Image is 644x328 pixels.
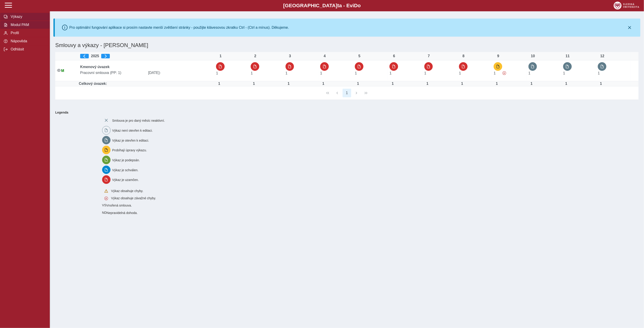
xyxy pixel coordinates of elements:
span: Výkaz je schválen. [112,168,138,172]
span: [DATE] [146,71,214,75]
span: Úvazek : 8 h / den. 40 h / týden. [424,71,426,75]
div: Úvazek : 8 h / den. 40 h / týden. [423,82,432,86]
div: Pro optimální fungování aplikace si prosím nastavte menší zvětšení stránky - použijte klávesovou ... [69,26,289,30]
span: Úvazek : 8 h / den. 40 h / týden. [251,71,253,75]
img: logo_web_su.png [614,2,639,10]
span: Nepravidelná dohoda. [107,211,138,215]
span: Vnořená smlouva. [106,204,132,207]
span: Odhlásit [9,47,46,51]
div: Úvazek : 8 h / den. 40 h / týden. [353,82,363,86]
b: Legenda [53,109,637,116]
div: Úvazek : 8 h / den. 40 h / týden. [527,82,536,86]
div: Úvazek : 8 h / den. 40 h / týden. [458,82,467,86]
div: 4 [320,54,329,58]
div: Úvazek : 8 h / den. 40 h / týden. [562,82,571,86]
span: Úvazek : 8 h / den. 40 h / týden. [459,71,461,75]
span: o [358,3,361,8]
div: 11 [563,54,572,58]
span: Úvazek : 8 h / den. 40 h / týden. [216,71,218,75]
div: Úvazek : 8 h / den. 40 h / týden. [596,82,606,86]
span: Údaje souhlasí s údaji v Magionu [61,69,64,73]
span: Výkazy [9,15,46,19]
span: - [160,71,161,75]
span: Úvazek : 8 h / den. 40 h / týden. [286,71,288,75]
span: Výkaz je podepsán. [112,159,140,162]
b: [GEOGRAPHIC_DATA] a - Evi [14,3,630,9]
b: Kmenový úvazek [80,65,110,69]
span: Úvazek : 8 h / den. 40 h / týden. [598,71,600,75]
td: Celkový úvazek: [78,81,214,86]
span: Smlouva vnořená do kmene [102,203,106,207]
div: 1 [216,54,225,58]
span: Probíhají úpravy výkazu. [112,149,147,152]
div: 2025 [80,54,212,58]
span: Výkaz není otevřen k editaci. [112,129,153,133]
div: Úvazek : 8 h / den. 40 h / týden. [319,82,328,86]
span: Úvazek : 8 h / den. 40 h / týden. [355,71,357,75]
div: 9 [494,54,503,58]
span: Výkaz obsahuje chyby. [111,189,143,193]
button: 1 [343,89,351,97]
span: Úvazek : 8 h / den. 40 h / týden. [529,71,531,75]
div: 3 [286,54,295,58]
div: Úvazek : 8 h / den. 40 h / týden. [284,82,293,86]
span: Profil [9,31,46,35]
div: 6 [389,54,399,58]
span: Smlouva je pro daný měsíc neaktivní. [112,119,165,123]
div: 8 [459,54,468,58]
span: Pracovní smlouva (PP: 1) [78,71,146,75]
div: 2 [251,54,260,58]
div: Úvazek : 8 h / den. 40 h / týden. [492,82,501,86]
div: Úvazek : 8 h / den. 40 h / týden. [388,82,397,86]
span: Výkaz je otevřen k editaci. [112,139,149,142]
span: Úvazek : 8 h / den. 40 h / týden. [389,71,392,75]
span: Modul PAM [9,23,46,27]
span: Výkaz obsahuje závažné chyby. [502,71,506,75]
div: 5 [355,54,364,58]
div: Úvazek : 8 h / den. 40 h / týden. [215,82,224,86]
div: 7 [424,54,433,58]
div: 10 [529,54,538,58]
span: Úvazek : 8 h / den. 40 h / týden. [494,71,496,75]
span: Výkaz obsahuje závažné chyby. [111,196,156,200]
span: Úvazek : 8 h / den. 40 h / týden. [563,71,565,75]
span: Smlouva vnořená do kmene [102,211,107,214]
span: t [337,3,339,8]
span: Výkaz je uzamčen. [112,178,139,182]
span: Nápověda [9,39,46,43]
span: Úvazek : 8 h / den. 40 h / týden. [320,71,322,75]
h1: Smlouvy a výkazy - [PERSON_NAME] [53,40,543,50]
i: Smlouva je aktivní [57,69,61,72]
div: Úvazek : 8 h / den. 40 h / týden. [249,82,258,86]
span: D [354,3,358,8]
div: 12 [598,54,607,58]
